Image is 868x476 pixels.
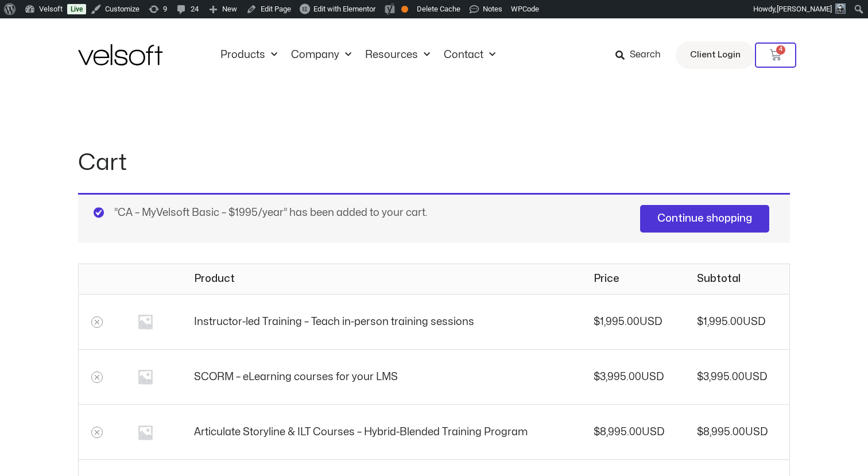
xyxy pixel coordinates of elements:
[125,301,165,342] img: Placeholder
[91,371,103,383] a: Remove SCORM - eLearning courses for your LMS from cart
[313,5,375,13] span: Edit with Elementor
[594,427,600,437] span: $
[125,357,165,397] img: Placeholder
[594,317,640,327] bdi: 1,995.00
[184,349,583,404] td: SCORM – eLearning courses for your LMS
[401,6,408,13] div: OK
[78,44,162,65] img: Velsoft Training Materials
[184,264,583,294] th: Product
[697,372,703,382] span: $
[67,4,86,14] a: Live
[184,294,583,349] td: Instructor-led Training – Teach in-person training sessions
[437,49,502,61] a: ContactMenu Toggle
[594,372,600,382] span: $
[777,5,832,13] span: [PERSON_NAME]
[697,427,703,437] span: $
[755,42,796,68] a: 4
[125,412,165,452] img: Placeholder
[594,317,600,327] span: $
[358,49,437,61] a: ResourcesMenu Toggle
[697,317,743,327] bdi: 1,995.00
[91,316,103,328] a: Remove Instructor-led Training - Teach in-person training sessions from cart
[284,49,358,61] a: CompanyMenu Toggle
[630,48,661,63] span: Search
[184,404,583,459] td: Articulate Storyline & ILT Courses – Hybrid-Blended Training Program
[676,41,755,69] a: Client Login
[615,45,669,65] a: Search
[697,427,745,437] bdi: 8,995.00
[214,49,284,61] a: ProductsMenu Toggle
[214,49,502,61] nav: Menu
[697,317,703,327] span: $
[583,264,686,294] th: Price
[78,147,790,179] h1: Cart
[697,372,745,382] bdi: 3,995.00
[594,372,641,382] bdi: 3,995.00
[690,48,741,63] span: Client Login
[640,205,769,233] a: Continue shopping
[78,193,790,243] div: “CA – MyVelsoft Basic – $1995/year” has been added to your cart.
[776,45,785,55] span: 4
[594,427,642,437] bdi: 8,995.00
[91,427,103,438] a: Remove Articulate Storyline & ILT Courses - Hybrid-Blended Training Program from cart
[687,264,789,294] th: Subtotal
